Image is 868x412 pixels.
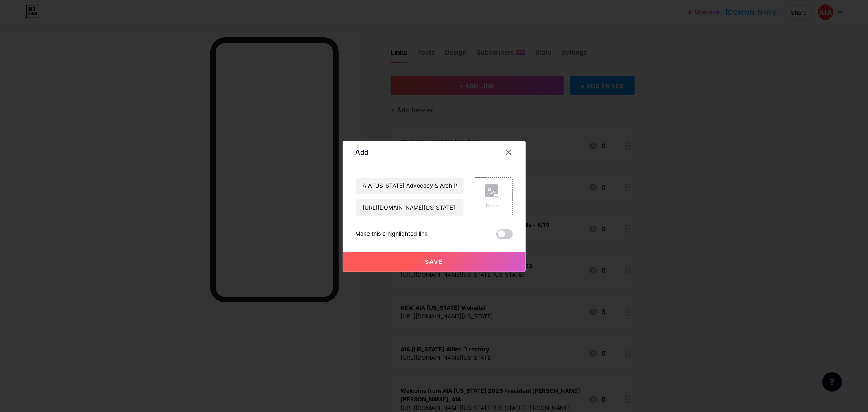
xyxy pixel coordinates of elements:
span: Save [425,258,443,265]
div: Make this a highlighted link [356,229,428,239]
div: Add [356,147,369,157]
input: URL [356,199,464,216]
input: Title [356,178,464,194]
button: Save [343,252,526,272]
div: Picture [485,203,501,209]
